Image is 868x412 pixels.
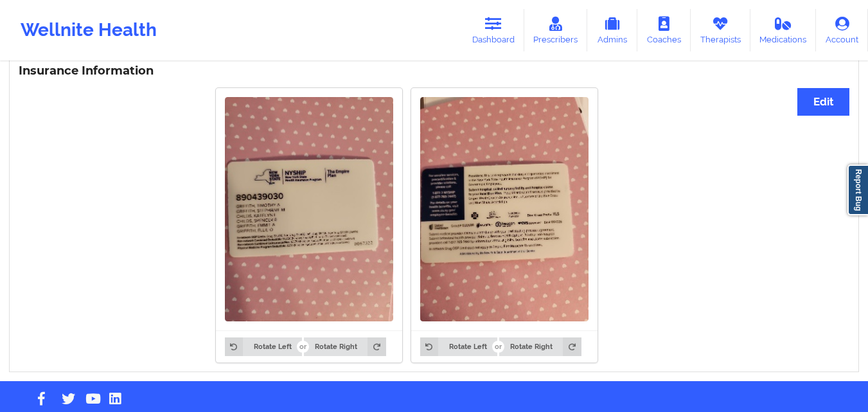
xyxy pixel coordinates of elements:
a: Coaches [637,9,691,51]
h3: Insurance Information [19,64,849,78]
button: Rotate Left [420,337,497,355]
a: Therapists [691,9,750,51]
img: Katelyn childs [225,97,393,321]
img: Katelyn childs [420,97,589,321]
button: Rotate Right [499,337,581,355]
a: Admins [587,9,637,51]
a: Dashboard [463,9,524,51]
a: Prescribers [524,9,588,51]
a: Medications [750,9,817,51]
button: Rotate Right [304,337,385,355]
button: Rotate Left [225,337,302,355]
a: Account [816,9,868,51]
button: Edit [797,88,849,116]
a: Report Bug [847,165,868,215]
